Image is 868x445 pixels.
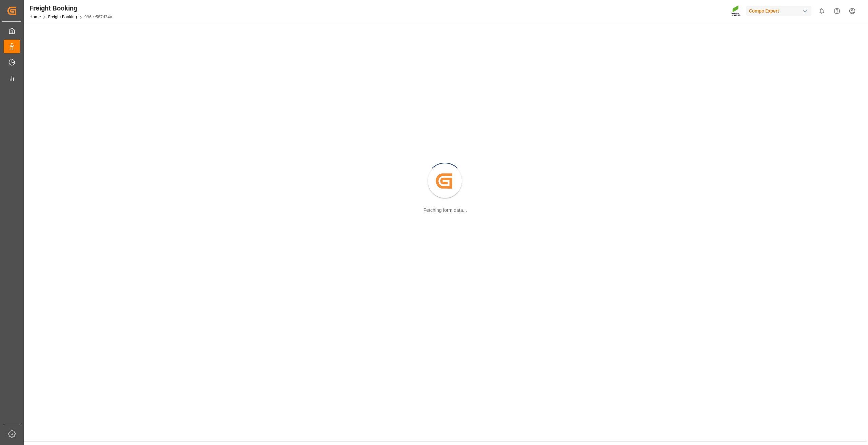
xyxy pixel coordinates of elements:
button: show 0 new notifications [814,3,829,19]
div: Fetching form data... [423,207,467,214]
button: Help Center [829,3,845,19]
a: Freight Booking [48,15,77,19]
div: Freight Booking [29,3,112,13]
img: Screenshot%202023-09-29%20at%2010.02.21.png_1712312052.png [731,5,742,17]
div: Compo Expert [746,6,811,16]
button: Compo Expert [746,4,814,17]
a: Home [29,15,41,19]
